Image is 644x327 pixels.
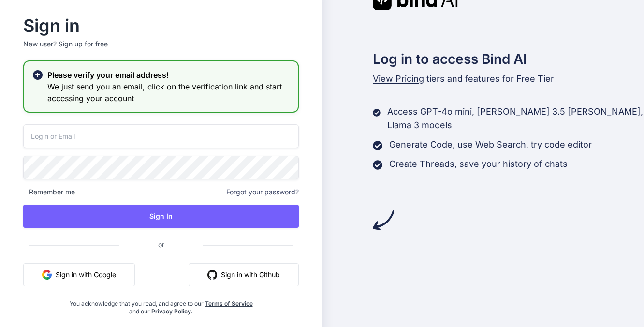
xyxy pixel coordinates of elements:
h2: Sign in [23,18,299,33]
button: Sign in with Google [23,263,135,286]
h2: Log in to access Bind AI [373,49,644,69]
div: You acknowledge that you read, and agree to our and our [69,294,253,315]
span: Forgot your password? [226,187,299,197]
span: Remember me [23,187,75,197]
button: Sign in with Github [189,263,299,286]
img: arrow [373,209,394,231]
input: Login or Email [23,124,299,148]
a: Terms of Service [205,300,253,307]
p: New user? [23,39,299,60]
div: Sign up for free [59,39,108,49]
p: Generate Code, use Web Search, try code editor [389,138,592,151]
h3: We just send you an email, click on the verification link and start accessing your account [47,81,290,104]
p: Create Threads, save your history of chats [389,157,568,171]
img: github [207,270,217,280]
span: or [119,233,203,256]
p: tiers and features for Free Tier [373,72,644,86]
h2: Please verify your email address! [47,69,290,81]
button: Sign In [23,205,299,228]
a: Privacy Policy. [151,308,193,315]
p: Access GPT-4o mini, [PERSON_NAME] 3.5 [PERSON_NAME], Llama 3 models [387,105,644,132]
img: google [42,270,52,280]
span: View Pricing [373,74,424,84]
